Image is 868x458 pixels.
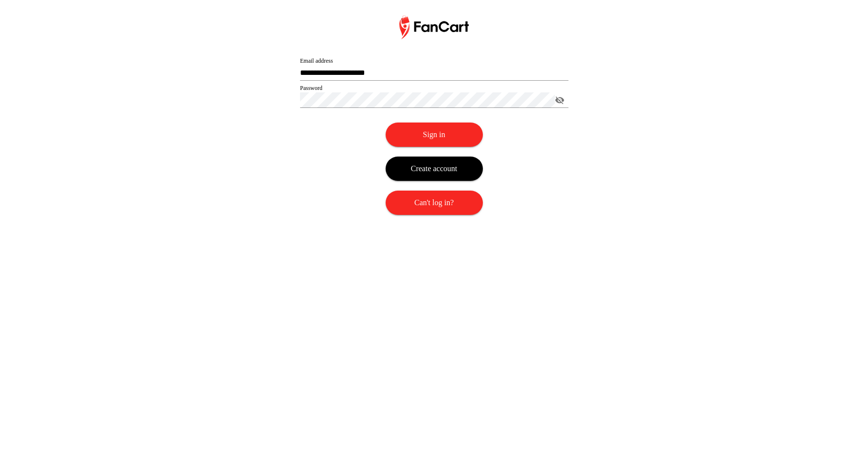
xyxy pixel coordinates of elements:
[386,157,483,181] button: Create account
[300,84,322,92] label: Password
[386,191,483,215] button: Can't log in?
[399,16,469,39] img: logo
[300,57,333,65] label: Email address
[386,123,483,147] button: Sign in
